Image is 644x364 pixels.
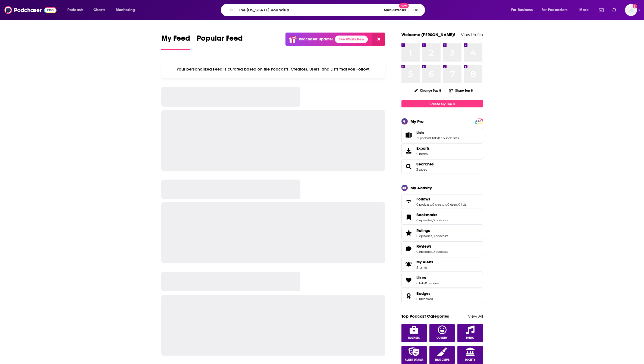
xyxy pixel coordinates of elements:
span: 0 items [416,152,430,156]
p: Podchaser Update! [299,37,333,41]
span: Reviews [416,244,432,249]
span: For Business [511,6,533,14]
a: Top Podcast Categories [401,314,449,319]
span: , [458,203,458,206]
span: Charts [93,6,105,14]
span: Podcasts [67,6,83,14]
a: My Feed [161,34,190,50]
a: Likes [403,276,414,284]
span: Logged in as evest [625,4,637,16]
button: Change Top 8 [411,87,445,94]
button: open menu [576,6,595,14]
a: Lists [403,131,414,139]
a: Bookmarks [403,213,414,221]
a: Music [457,324,483,342]
span: My Alerts [416,260,433,264]
input: Search podcasts, credits, & more... [236,6,382,14]
span: Searches [401,159,483,174]
span: For Podcasters [542,6,568,14]
a: View All [468,314,483,319]
span: Ratings [401,226,483,240]
a: Reviews [416,244,448,249]
span: Society [465,358,475,362]
span: , [432,234,433,238]
span: , [438,136,438,140]
a: View Profile [461,32,483,37]
a: Charts [90,6,108,14]
span: Bookmarks [416,212,437,217]
span: Likes [401,273,483,288]
a: 0 reviews [425,281,439,285]
span: My Feed [161,34,190,46]
span: Lists [416,130,424,135]
a: Comedy [429,324,455,342]
button: Share Top 8 [449,85,473,96]
span: Monitoring [116,6,135,14]
span: New [399,3,409,8]
div: My Activity [410,185,432,190]
a: Reviews [403,245,414,253]
button: open menu [507,6,539,14]
button: Show profile menu [625,4,637,16]
span: , [425,281,425,285]
a: My Alerts [401,257,483,272]
img: Podchaser - Follow, Share and Rate Podcasts [4,5,56,15]
a: 0 lists [416,281,425,285]
svg: Add a profile image [633,4,637,8]
a: 0 unlocked [416,297,433,301]
a: 0 episodes [416,218,432,222]
a: Create My Top 8 [401,100,483,107]
img: User Profile [625,4,637,16]
a: 0 podcasts [433,218,448,222]
a: 0 episodes [416,250,432,254]
span: Ratings [416,228,430,233]
a: Searches [416,162,434,167]
span: More [579,6,589,14]
a: 0 podcasts [433,234,448,238]
a: Follows [403,198,414,205]
span: Open Advanced [384,9,407,11]
a: Likes [416,275,439,280]
span: , [447,203,447,206]
span: Likes [416,275,426,280]
span: Lists [401,128,483,142]
span: Follows [416,197,430,202]
a: 0 users [447,203,458,206]
span: 5 items [416,266,433,269]
span: My Alerts [403,261,414,268]
span: , [432,203,432,206]
div: Search podcasts, credits, & more... [226,4,430,16]
a: Lists [416,130,459,135]
span: Exports [416,146,430,151]
span: Reviews [401,241,483,256]
a: 0 lists [458,203,466,206]
a: 3 saved [416,168,427,171]
button: open menu [64,6,90,14]
button: open menu [112,6,142,14]
a: 0 podcasts [433,250,448,254]
span: Badges [401,289,483,303]
span: Audio Drama [405,358,423,362]
a: Follows [416,197,466,202]
a: 0 episodes [416,234,432,238]
a: Bookmarks [416,212,448,217]
span: , [432,250,433,254]
a: Exports [401,143,483,158]
a: Popular Feed [197,34,243,50]
a: See What's New [335,36,368,43]
a: Business [401,324,427,342]
span: Exports [403,147,414,155]
a: 12 podcast lists [416,136,438,140]
a: Show notifications dropdown [596,5,606,15]
div: My Pro [410,119,424,124]
a: Ratings [416,228,448,233]
span: PRO [476,119,482,123]
div: Your personalized Feed is curated based on the Podcasts, Creators, Users, and Lists that you Follow. [161,60,385,78]
a: Welcome [PERSON_NAME]! [401,32,455,37]
span: Business [408,336,420,340]
span: Bookmarks [401,210,483,225]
